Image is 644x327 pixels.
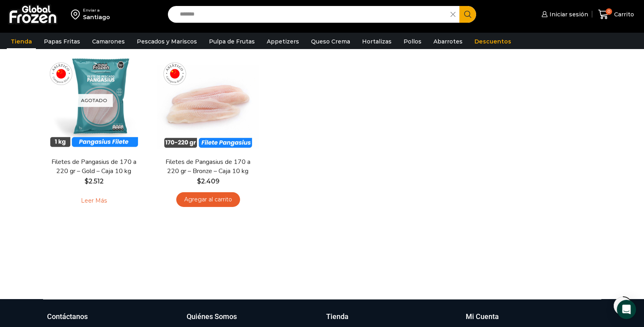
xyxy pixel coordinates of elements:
[83,8,110,13] div: Enviar a
[307,34,354,49] a: Queso Crema
[466,311,499,322] h3: Mi Cuenta
[197,177,219,185] bdi: 2.409
[471,34,515,49] a: Descuentos
[547,10,588,18] span: Iniciar sesión
[162,158,254,176] a: Filetes de Pangasius de 170 a 220 gr – Bronze – Caja 10 kg
[429,34,467,49] a: Abarrotes
[358,34,396,49] a: Hortalizas
[540,6,588,22] a: Iniciar sesión
[48,158,140,176] a: Filetes de Pangasius de 170 a 220 gr – Gold – Caja 10 kg
[69,192,119,209] a: Leé más sobre “Filetes de Pangasius de 170 a 220 gr - Gold - Caja 10 kg”
[83,13,110,21] div: Santiago
[88,34,129,49] a: Camarones
[75,94,113,107] p: Agotado
[606,8,612,15] span: 0
[40,34,84,49] a: Papas Fritas
[7,34,36,49] a: Tienda
[459,6,476,23] button: Search button
[263,34,303,49] a: Appetizers
[85,177,104,185] bdi: 2.512
[596,5,636,24] a: 0 Carrito
[326,311,349,322] h3: Tienda
[400,34,425,49] a: Pollos
[205,34,259,49] a: Pulpa de Frutas
[612,10,634,18] span: Carrito
[187,311,237,322] h3: Quiénes Somos
[176,192,240,207] a: Agregar al carrito: “Filetes de Pangasius de 170 a 220 gr - Bronze - Caja 10 kg”
[197,177,201,185] span: $
[71,8,83,21] img: address-field-icon.svg
[617,300,636,319] div: Open Intercom Messenger
[85,177,89,185] span: $
[47,311,88,322] h3: Contáctanos
[133,34,201,49] a: Pescados y Mariscos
